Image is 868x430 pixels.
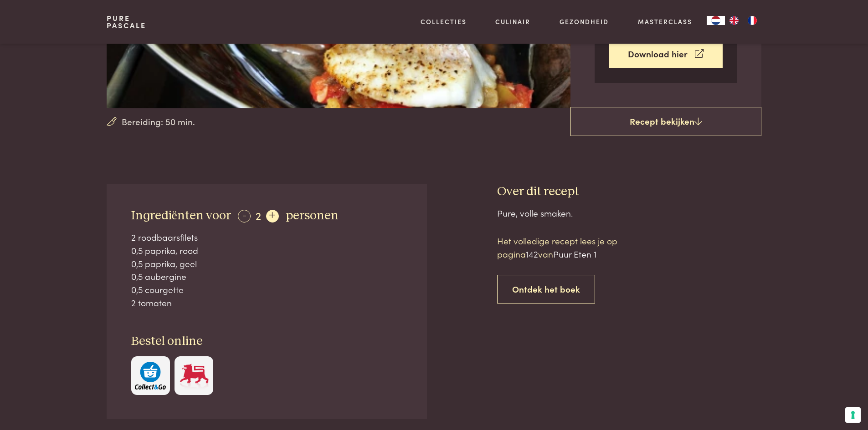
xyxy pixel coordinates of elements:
[131,296,403,309] div: 2 tomaten
[553,248,596,260] span: Puur Eten 1
[421,17,467,26] a: Collecties
[131,334,403,349] h3: Bestel online
[135,362,166,390] img: c308188babc36a3a401bcb5cb7e020f4d5ab42f7cacd8327e500463a43eeb86c.svg
[707,16,725,25] div: Language
[609,40,723,68] a: Download hier
[526,248,538,260] span: 142
[743,16,761,25] a: FR
[707,16,761,25] aside: Language selected: Nederlands
[497,275,595,304] a: Ontdek het boek
[725,16,743,25] a: EN
[179,362,210,390] img: Delhaize
[131,257,403,270] div: 0,5 paprika, geel
[570,107,761,136] a: Recept bekijken
[131,270,403,283] div: 0,5 aubergine
[131,244,403,257] div: 0,5 paprika, rood
[495,17,530,26] a: Culinair
[707,16,725,25] a: NL
[107,15,146,29] a: PurePascale
[725,16,761,25] ul: Language list
[497,207,761,220] div: Pure, volle smaken.
[122,115,195,128] span: Bereiding: 50 min.
[266,210,279,223] div: +
[845,407,861,423] button: Uw voorkeuren voor toestemming voor trackingtechnologieën
[286,209,339,222] span: personen
[256,207,261,223] span: 2
[131,231,403,244] div: 2 roodbaarsfilets
[638,17,692,26] a: Masterclass
[497,184,761,200] h3: Over dit recept
[238,210,251,223] div: -
[131,209,231,222] span: Ingrediënten voor
[560,17,609,26] a: Gezondheid
[497,234,652,260] p: Het volledige recept lees je op pagina van
[131,283,403,296] div: 0,5 courgette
